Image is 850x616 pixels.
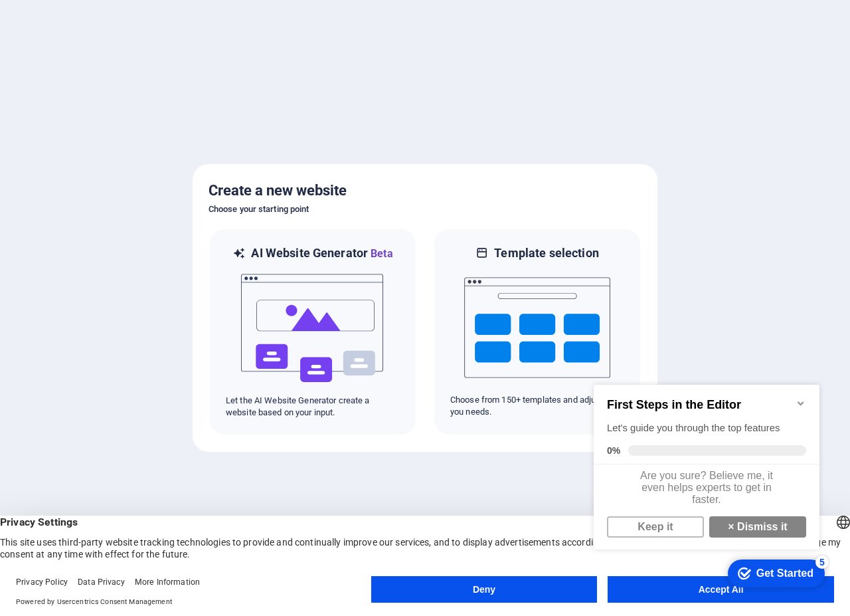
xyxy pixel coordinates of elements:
div: Let's guide you through the top features [19,54,218,68]
h2: First Steps in the Editor [19,31,218,45]
span: Beta [368,247,393,260]
div: Get Started 5 items remaining, 0% complete [139,192,236,220]
h5: Create a new website [209,180,641,201]
p: Choose from 150+ templates and adjust it to you needs. [450,394,624,418]
span: 0% [19,78,40,88]
div: AI Website GeneratorBetaaiLet the AI Website Generator create a website based on your input. [209,228,417,436]
a: × Dismiss it [121,149,218,170]
h6: Template selection [494,245,598,261]
img: ai [240,262,386,395]
a: Keep it [19,149,116,170]
div: Get Started [168,200,225,212]
div: Minimize checklist [207,31,218,41]
strong: × [139,154,145,165]
h6: AI Website Generator [251,245,392,262]
div: Are you sure? Believe me, it even helps experts to get in faster. [5,97,231,144]
p: Let the AI Website Generator create a website based on your input. [226,395,400,419]
h6: Choose your starting point [209,201,641,217]
div: 5 [227,188,240,201]
div: Template selectionChoose from 150+ templates and adjust it to you needs. [433,228,641,436]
